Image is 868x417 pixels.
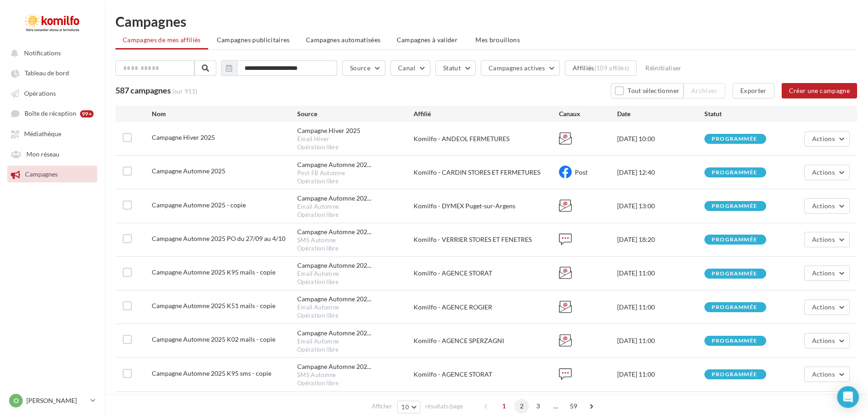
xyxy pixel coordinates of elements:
[152,369,271,377] span: Campagne Automne 2025 K95 sms - copie
[617,336,704,345] div: [DATE] 11:00
[531,399,545,413] span: 3
[617,303,704,312] div: [DATE] 11:00
[152,268,275,276] span: Campagne Automne 2025 K95 mails - copie
[414,235,559,244] div: Komilfo - VERRIER STORES ET FENETRES
[297,169,414,177] div: Post FB Automne
[115,85,171,95] span: 587 campagnes
[414,336,559,345] div: Komilfo - AGENCE SPERZAGNI
[704,109,792,118] div: Statut
[115,15,857,28] h1: Campagnes
[804,367,850,382] button: Actions
[297,346,414,354] div: Opération libre
[152,235,285,242] span: Campagne Automne 2025 PO du 27/09 au 4/10
[297,245,414,253] div: Opération libre
[712,372,757,378] div: programmée
[566,399,581,413] span: 59
[812,337,835,344] span: Actions
[712,338,757,344] div: programmée
[5,166,99,182] a: Campagnes
[297,109,414,118] div: Source
[297,304,414,312] div: Email Automne
[594,64,629,72] div: (109 affiliés)
[297,362,371,371] span: Campagne Automne 202...
[297,294,371,304] span: Campagne Automne 202...
[297,227,371,236] span: Campagne Automne 202...
[397,35,458,44] span: Campagnes à valider
[80,110,94,118] div: 99+
[152,133,215,141] span: Campagne Hiver 2025
[5,125,99,142] a: Médiathèque
[414,269,559,278] div: Komilfo - AGENCE STORAT
[617,201,704,211] div: [DATE] 13:00
[425,402,463,411] span: résultats/page
[549,399,563,413] span: ...
[152,335,275,343] span: Campagne Automne 2025 K02 mails - copie
[683,83,725,98] button: Archiver
[297,160,371,169] span: Campagne Automne 202...
[25,171,58,178] span: Campagnes
[565,60,637,76] button: Affiliés(109 affiliés)
[804,333,850,348] button: Actions
[489,64,545,72] span: Campagnes actives
[804,299,850,315] button: Actions
[297,203,414,211] div: Email Automne
[372,402,392,411] span: Afficher
[297,371,414,379] div: SMS Automne
[297,177,414,186] div: Opération libre
[26,396,87,405] p: [PERSON_NAME]
[497,399,511,413] span: 1
[5,85,99,101] a: Opérations
[712,136,757,142] div: programmée
[152,167,225,175] span: Campagne Automne 2025
[812,168,835,176] span: Actions
[712,237,757,243] div: programmée
[5,44,95,61] button: Notifications
[617,134,704,143] div: [DATE] 10:00
[152,109,297,118] div: Nom
[26,150,60,158] span: Mon réseau
[812,202,835,210] span: Actions
[782,83,857,98] button: Créer une campagne
[812,269,835,277] span: Actions
[812,303,835,311] span: Actions
[804,131,850,147] button: Actions
[397,401,420,413] button: 10
[5,105,99,122] a: Boîte de réception 99+
[24,89,56,97] span: Opérations
[25,110,76,118] span: Boîte de réception
[712,304,757,310] div: programmée
[617,168,704,177] div: [DATE] 12:40
[475,36,520,44] span: Mes brouillons
[804,165,850,180] button: Actions
[306,36,381,44] span: Campagnes automatisées
[712,203,757,209] div: programmée
[24,130,61,138] span: Médiathèque
[297,312,414,320] div: Opération libre
[297,126,360,135] div: Campagne Hiver 2025
[297,211,414,219] div: Opération libre
[712,271,757,277] div: programmée
[804,198,850,214] button: Actions
[25,69,69,77] span: Tableau de bord
[414,370,559,379] div: Komilfo - AGENCE STORAT
[297,338,414,346] div: Email Automne
[611,83,683,98] button: Tout sélectionner
[414,168,559,177] div: Komilfo - CARDIN STORES ET FERMETURES
[152,302,275,309] span: Campagne Automne 2025 K51 mails - copie
[297,261,371,270] span: Campagne Automne 202...
[812,235,835,243] span: Actions
[733,83,774,98] button: Exporter
[390,60,430,76] button: Canal
[7,392,97,409] a: O [PERSON_NAME]
[414,303,559,312] div: Komilfo - AGENCE ROGIER
[617,269,704,278] div: [DATE] 11:00
[481,60,560,76] button: Campagnes actives
[812,135,835,142] span: Actions
[414,109,559,118] div: Affilié
[401,403,409,411] span: 10
[297,236,414,245] div: SMS Automne
[297,270,414,278] div: Email Automne
[812,370,835,378] span: Actions
[837,386,859,408] div: Open Intercom Messenger
[152,201,246,209] span: Campagne Automne 2025 - copie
